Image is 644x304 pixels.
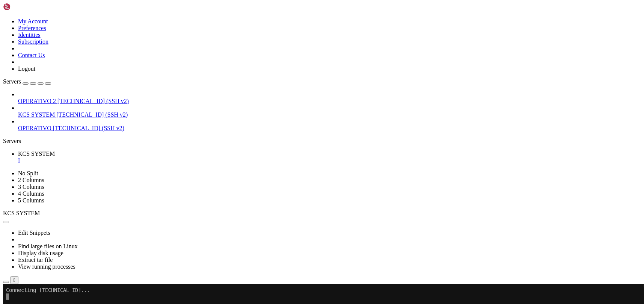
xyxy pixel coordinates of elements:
a: Servers [3,78,51,85]
li: OPERATIVO 2 [TECHNICAL_ID] (SSH v2) [18,91,641,105]
span: Servers [3,78,21,85]
span: KCS SYSTEM [3,210,40,216]
a: Identities [18,32,41,38]
a: Contact Us [18,52,45,58]
div:  [14,277,15,283]
span: [TECHNICAL_ID] (SSH v2) [56,111,128,118]
div: (0, 1) [3,9,6,16]
a: KCS SYSTEM [TECHNICAL_ID] (SSH v2) [18,111,641,118]
x-row: Connecting [TECHNICAL_ID]... [3,3,546,9]
a: No Split [18,170,38,176]
a: Logout [18,65,35,72]
span: OPERATIVO 2 [18,98,56,104]
a:  [18,157,641,164]
a: Display disk usage [18,250,63,256]
span: [TECHNICAL_ID] (SSH v2) [57,98,129,104]
a: Extract tar file [18,257,53,263]
a: Subscription [18,38,48,45]
a: 2 Columns [18,177,44,183]
a: Edit Snippets [18,230,50,236]
span: OPERATIVO [18,125,51,131]
span: KCS SYSTEM [18,150,55,157]
a: My Account [18,18,48,24]
img: Shellngn [3,3,46,11]
span: KCS SYSTEM [18,111,55,118]
span: [TECHNICAL_ID] (SSH v2) [53,125,124,131]
button:  [11,276,18,284]
a: View running processes [18,263,75,270]
a: Preferences [18,25,46,31]
li: OPERATIVO [TECHNICAL_ID] (SSH v2) [18,118,641,132]
li: KCS SYSTEM [TECHNICAL_ID] (SSH v2) [18,105,641,118]
a: OPERATIVO 2 [TECHNICAL_ID] (SSH v2) [18,98,641,105]
a: 5 Columns [18,197,44,204]
div: Servers [3,138,641,144]
a: Find large files on Linux [18,243,78,249]
a: 3 Columns [18,184,44,190]
a: 4 Columns [18,190,44,197]
a: OPERATIVO [TECHNICAL_ID] (SSH v2) [18,125,641,132]
a: KCS SYSTEM [18,150,641,164]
